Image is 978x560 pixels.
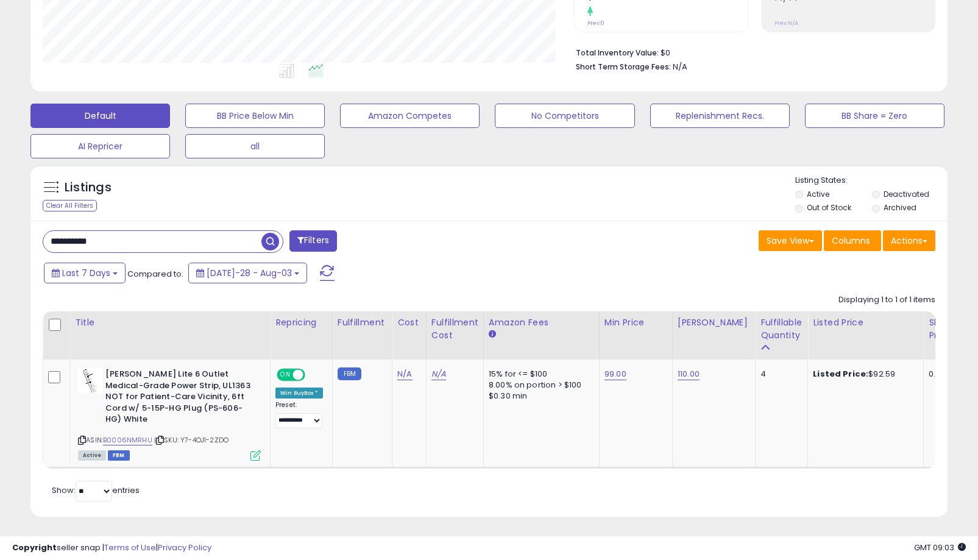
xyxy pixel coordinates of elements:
[489,380,590,391] div: 8.00% on portion > $100
[587,19,604,27] small: Prev: 0
[760,369,798,380] div: 4
[576,62,671,72] b: Short Term Storage Fees:
[678,316,750,329] div: [PERSON_NAME]
[62,267,110,279] span: Last 7 Days
[154,435,229,445] span: | SKU: Y7-4OJ1-2ZDO
[832,235,870,247] span: Columns
[884,189,929,199] label: Deactivated
[127,268,183,280] span: Compared to:
[795,175,948,186] p: Listing States:
[275,401,323,428] div: Preset:
[12,542,57,553] strong: Copyright
[78,450,106,461] span: All listings currently available for purchase on Amazon
[576,48,659,58] b: Total Inventory Value:
[673,61,687,73] span: N/A
[604,368,626,380] a: 99.00
[759,230,822,251] button: Save View
[884,202,916,213] label: Archived
[489,369,590,380] div: 15% for <= $100
[185,134,325,158] button: all
[52,484,140,496] span: Show: entries
[43,200,97,211] div: Clear All Filters
[807,189,829,199] label: Active
[838,294,935,306] div: Displaying 1 to 1 of 1 items
[78,369,102,393] img: 31hMzk1tQ5L._SL40_.jpg
[303,370,323,380] span: OFF
[188,263,307,283] button: [DATE]-28 - Aug-03
[760,316,803,342] div: Fulfillable Quantity
[275,388,323,399] div: Win BuyBox *
[813,368,868,380] b: Listed Price:
[576,44,926,59] li: $0
[78,369,261,459] div: ASIN:
[883,230,935,251] button: Actions
[338,367,361,380] small: FBM
[807,202,851,213] label: Out of Stock
[289,230,337,252] button: Filters
[12,542,211,554] div: seller snap | |
[929,369,949,380] div: 0.00
[105,369,253,428] b: [PERSON_NAME] Lite 6 Outlet Medical-Grade Power Strip, UL1363 NOT for Patient-Care Vicinity, 6ft ...
[774,19,798,27] small: Prev: N/A
[495,104,634,128] button: No Competitors
[30,104,170,128] button: Default
[207,267,292,279] span: [DATE]-28 - Aug-03
[340,104,480,128] button: Amazon Competes
[108,450,130,461] span: FBM
[805,104,944,128] button: BB Share = Zero
[813,369,914,380] div: $92.59
[431,316,478,342] div: Fulfillment Cost
[75,316,265,329] div: Title
[278,370,293,380] span: ON
[914,542,966,553] span: 2025-08-17 09:03 GMT
[44,263,126,283] button: Last 7 Days
[30,134,170,158] button: AI Repricer
[678,368,700,380] a: 110.00
[103,435,152,445] a: B0006NMRHU
[275,316,327,329] div: Repricing
[397,316,421,329] div: Cost
[929,316,953,342] div: Ship Price
[338,316,387,329] div: Fulfillment
[185,104,325,128] button: BB Price Below Min
[431,368,446,380] a: N/A
[604,316,667,329] div: Min Price
[824,230,881,251] button: Columns
[489,316,594,329] div: Amazon Fees
[158,542,211,553] a: Privacy Policy
[489,329,496,340] small: Amazon Fees.
[65,179,112,196] h5: Listings
[489,391,590,402] div: $0.30 min
[397,368,412,380] a: N/A
[650,104,790,128] button: Replenishment Recs.
[813,316,918,329] div: Listed Price
[104,542,156,553] a: Terms of Use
